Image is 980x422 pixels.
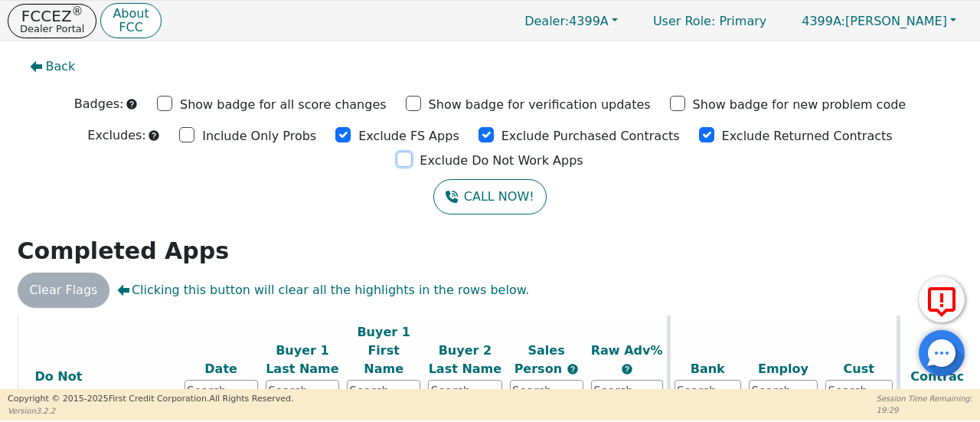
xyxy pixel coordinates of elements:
p: Exclude Returned Contracts [722,127,893,146]
p: Session Time Remaining: [877,393,972,404]
p: FCCEZ [20,8,84,24]
sup: ® [72,5,83,18]
p: FCC [113,21,149,34]
a: User Role: Primary [638,6,782,36]
button: Back [18,49,88,84]
span: Dealer: [524,14,569,28]
p: Version 3.2.2 [8,405,293,417]
p: 19:29 [877,404,972,416]
span: User Role : [653,14,715,28]
p: Badges: [74,95,124,113]
button: Report Error to FCC [919,276,965,322]
span: 4399A: [802,14,845,28]
strong: Completed Apps [18,237,230,264]
p: Dealer Portal [20,24,84,34]
button: 4399A:[PERSON_NAME] [786,9,972,33]
p: Show badge for all score changes [180,96,387,114]
p: Primary [638,6,782,36]
button: FCCEZ®Dealer Portal [8,4,96,38]
span: Back [46,57,76,76]
span: All Rights Reserved. [209,394,293,404]
p: Show badge for new problem code [693,96,906,114]
span: Clicking this button will clear all the highlights in the rows below. [117,281,529,299]
span: [PERSON_NAME] [802,14,947,28]
p: Excludes: [87,126,145,145]
p: Show badge for verification updates [429,96,651,114]
button: AboutFCC [100,3,161,39]
button: CALL NOW! [433,179,546,214]
p: Include Only Probs [202,127,316,146]
p: Copyright © 2015- 2025 First Credit Corporation. [8,393,293,406]
span: 4399A [524,14,609,28]
p: Exclude Purchased Contracts [501,127,680,146]
p: Exclude FS Apps [358,127,459,146]
button: Dealer:4399A [508,9,634,33]
p: Exclude Do Not Work Apps [420,152,583,170]
p: About [113,8,149,20]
